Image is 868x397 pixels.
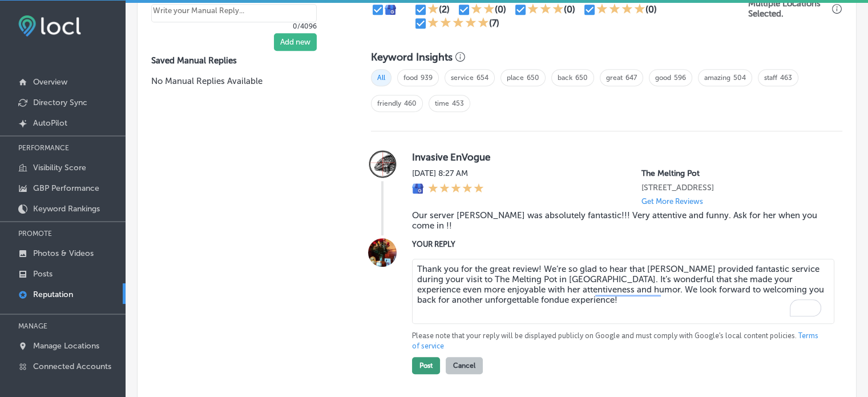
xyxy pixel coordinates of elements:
div: (0) [645,4,657,15]
a: staff [764,74,777,82]
p: Overview [33,77,67,87]
label: Invasive EnVogue [412,151,824,163]
a: great [606,74,623,82]
textarea: Create your Quick Reply [151,4,317,22]
a: good [655,74,671,82]
div: (0) [495,4,506,15]
div: (7) [489,18,499,29]
a: 939 [421,74,433,82]
div: (0) [564,4,575,15]
a: place [507,74,524,82]
h3: Keyword Insights [371,51,453,63]
a: 650 [527,74,539,82]
label: YOUR REPLY [412,240,824,248]
div: 5 Stars [428,183,484,195]
a: friendly [377,99,401,107]
p: Keyword Rankings [33,204,100,214]
a: 647 [625,74,637,82]
textarea: To enrich screen reader interactions, please activate Accessibility in Grammarly extension settings [412,259,834,324]
button: Add new [274,33,317,51]
a: back [558,74,572,82]
button: Cancel [446,357,483,374]
p: Posts [33,269,53,279]
p: No Manual Replies Available [151,75,334,87]
p: Please note that your reply will be displayed publicly on Google and must comply with Google's lo... [412,331,824,351]
p: Visibility Score [33,163,86,173]
button: Post [412,357,440,374]
blockquote: Our server [PERSON_NAME] was absolutely fantastic!!! Very attentive and funny. Ask for her when y... [412,210,824,231]
div: 1 Star [427,3,439,17]
a: 504 [733,74,746,82]
div: 3 Stars [527,3,564,17]
a: 596 [674,74,686,82]
p: AutoPilot [33,118,67,128]
img: fda3e92497d09a02dc62c9cd864e3231.png [18,15,81,37]
a: service [451,74,474,82]
p: 2230 Town Center Ave Ste 101 [641,183,824,193]
a: 463 [780,74,792,82]
div: (2) [439,4,450,15]
p: Get More Reviews [641,197,703,206]
div: 5 Stars [427,17,489,30]
p: The Melting Pot [641,169,824,178]
a: amazing [704,74,730,82]
label: Saved Manual Replies [151,55,334,66]
a: 654 [477,74,488,82]
a: 650 [575,74,588,82]
a: food [403,74,418,82]
a: time [435,99,449,107]
img: Image [368,238,397,267]
p: GBP Performance [33,183,99,193]
label: [DATE] 8:27 AM [412,169,484,178]
p: Connected Accounts [33,362,111,371]
span: All [371,69,391,86]
div: 4 Stars [596,3,645,17]
p: Directory Sync [33,98,87,107]
p: Photos & Videos [33,248,94,258]
a: Terms of service [412,331,818,351]
p: Reputation [33,290,73,299]
a: 453 [452,99,464,107]
p: 0/4096 [151,22,317,30]
div: 2 Stars [471,3,495,17]
p: Manage Locations [33,341,99,351]
a: 460 [404,99,417,107]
